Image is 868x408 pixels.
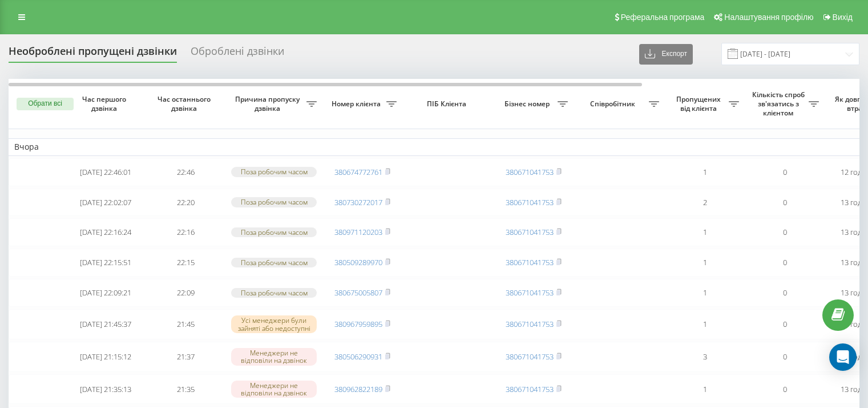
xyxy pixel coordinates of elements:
[745,342,825,372] td: 0
[155,95,216,113] span: Час останнього дзвінка
[506,319,554,329] a: 380671041753
[66,309,146,339] td: [DATE] 21:45:37
[66,189,146,217] td: [DATE] 22:02:07
[66,218,146,246] td: [DATE] 22:16:24
[745,249,825,277] td: 0
[745,189,825,217] td: 0
[231,95,306,113] span: Причина пропуску дзвінка
[506,351,554,362] a: 380671041753
[671,95,729,113] span: Пропущених від клієнта
[334,384,382,394] a: 380962822189
[506,227,554,237] a: 380671041753
[17,98,74,110] button: Обрати всі
[506,257,554,267] a: 380671041753
[231,227,317,237] div: Поза робочим часом
[745,218,825,246] td: 0
[745,309,825,339] td: 0
[334,197,382,207] a: 380730272017
[191,45,284,63] div: Оброблені дзвінки
[66,279,146,307] td: [DATE] 22:09:21
[506,197,554,207] a: 380671041753
[665,249,745,277] td: 1
[750,90,809,117] span: Кількість спроб зв'язатись з клієнтом
[506,167,554,177] a: 380671041753
[833,13,853,22] span: Вихід
[146,158,225,186] td: 22:46
[231,348,317,365] div: Менеджери не відповіли на дзвінок
[146,249,225,277] td: 22:15
[665,309,745,339] td: 1
[146,342,225,372] td: 21:37
[665,342,745,372] td: 3
[328,99,386,109] span: Номер клієнта
[334,351,382,362] a: 380506290931
[412,99,484,109] span: ПІБ Клієнта
[745,279,825,307] td: 0
[334,287,382,298] a: 380675005807
[334,319,382,329] a: 380967959895
[665,279,745,307] td: 1
[231,258,317,267] div: Поза робочим часом
[75,95,136,113] span: Час першого дзвінка
[334,167,382,177] a: 380674772761
[146,218,225,246] td: 22:16
[231,197,317,207] div: Поза робочим часом
[66,374,146,405] td: [DATE] 21:35:13
[665,218,745,246] td: 1
[146,279,225,307] td: 22:09
[499,99,558,109] span: Бізнес номер
[506,287,554,298] a: 380671041753
[66,249,146,277] td: [DATE] 22:15:51
[745,158,825,186] td: 0
[665,158,745,186] td: 1
[639,44,693,65] button: Експорт
[724,13,813,22] span: Налаштування профілю
[66,158,146,186] td: [DATE] 22:46:01
[579,99,649,109] span: Співробітник
[621,13,705,22] span: Реферальна програма
[334,227,382,237] a: 380971120203
[9,45,177,63] div: Необроблені пропущені дзвінки
[231,288,317,298] div: Поза робочим часом
[66,342,146,372] td: [DATE] 21:15:12
[231,315,317,333] div: Усі менеджери були зайняті або недоступні
[146,189,225,217] td: 22:20
[665,189,745,217] td: 2
[665,374,745,405] td: 1
[146,309,225,339] td: 21:45
[146,374,225,405] td: 21:35
[231,167,317,177] div: Поза робочим часом
[231,381,317,398] div: Менеджери не відповіли на дзвінок
[829,343,857,371] div: Open Intercom Messenger
[506,384,554,394] a: 380671041753
[334,257,382,267] a: 380509289970
[745,374,825,405] td: 0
